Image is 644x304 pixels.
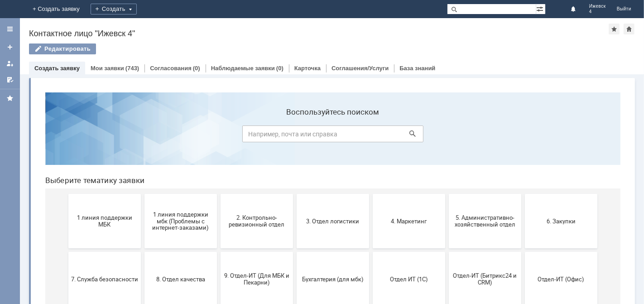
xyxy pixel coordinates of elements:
button: Это соглашение не активно! [183,225,255,279]
span: 9. Отдел-ИТ (Для МБК и Пекарни) [185,187,252,201]
a: Создать заявку [34,65,80,72]
button: 8. Отдел качества [106,167,179,221]
a: Соглашения/Услуги [332,65,389,72]
div: (743) [125,65,139,72]
button: не актуален [335,225,407,279]
span: 3. Отдел логистики [261,132,328,139]
label: Воспользуйтесь поиском [204,22,385,31]
button: 9. Отдел-ИТ (Для МБК и Пекарни) [183,167,255,221]
span: Финансовый отдел [33,248,100,255]
button: [PERSON_NAME]. Услуги ИТ для МБК (оформляет L1) [259,225,331,279]
div: (0) [276,65,284,72]
button: 7. Служба безопасности [30,167,103,221]
span: 6. Закупки [490,132,557,139]
input: Например, почта или справка [204,40,385,57]
button: 2. Контрольно-ревизионный отдел [183,109,255,163]
span: 5. Административно-хозяйственный отдел [413,129,481,143]
span: [PERSON_NAME]. Услуги ИТ для МБК (оформляет L1) [261,241,328,262]
a: Мои заявки [3,56,17,71]
button: 3. Отдел логистики [259,109,331,163]
div: Контактное лицо "Ижевск 4" [29,29,609,38]
span: Расширенный поиск [536,4,545,13]
header: Выберите тематику заявки [7,91,582,100]
span: 4 [589,9,606,14]
span: Отдел ИТ (1С) [337,190,404,197]
span: 1 линия поддержки мбк (Проблемы с интернет-заказами) [109,125,176,146]
span: Бухгалтерия (для мбк) [261,190,328,197]
a: База знаний [399,65,435,72]
span: 2. Контрольно-ревизионный отдел [185,129,252,143]
span: Это соглашение не активно! [185,245,252,259]
a: Наблюдаемые заявки [211,65,275,72]
div: Сделать домашней страницей [624,24,634,34]
span: 8. Отдел качества [109,190,176,197]
button: Финансовый отдел [30,225,103,279]
span: Ижевск [589,4,606,9]
button: Бухгалтерия (для мбк) [259,167,331,221]
button: 1 линия поддержки мбк (Проблемы с интернет-заказами) [106,109,179,163]
a: Мои согласования [3,72,17,87]
span: Отдел-ИТ (Офис) [490,190,557,197]
button: 6. Закупки [487,109,559,163]
div: (0) [193,65,200,72]
a: Создать заявку [3,40,17,54]
span: не актуален [337,248,404,255]
a: Карточка [294,65,321,72]
button: 5. Административно-хозяйственный отдел [411,109,483,163]
button: Франчайзинг [106,225,179,279]
button: Отдел-ИТ (Битрикс24 и CRM) [411,167,483,221]
span: 4. Маркетинг [337,132,404,139]
button: Отдел ИТ (1С) [335,167,407,221]
a: Согласования [150,65,192,72]
button: Отдел-ИТ (Офис) [487,167,559,221]
span: Отдел-ИТ (Битрикс24 и CRM) [413,187,481,201]
span: 1 линия поддержки МБК [33,129,100,143]
span: Франчайзинг [109,248,176,255]
div: Добавить в избранное [609,24,620,34]
button: 1 линия поддержки МБК [30,109,103,163]
button: 4. Маркетинг [335,109,407,163]
div: Создать [91,4,137,14]
span: 7. Служба безопасности [33,190,100,197]
a: Мои заявки [91,65,124,72]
